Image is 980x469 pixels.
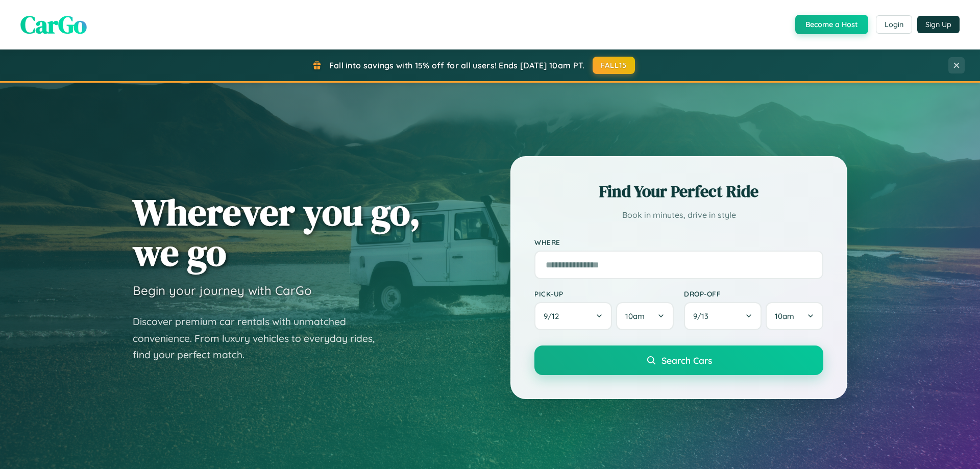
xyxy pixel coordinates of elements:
[534,302,612,330] button: 9/12
[133,283,312,298] h3: Begin your journey with CarGo
[20,8,87,41] span: CarGo
[684,289,823,298] label: Drop-off
[534,238,823,246] label: Where
[917,16,960,33] button: Sign Up
[534,208,823,223] p: Book in minutes, drive in style
[684,302,762,330] button: 9/13
[544,311,564,321] span: 9 / 12
[795,15,868,34] button: Become a Host
[661,355,712,366] span: Search Cars
[876,15,912,34] button: Login
[766,302,823,330] button: 10am
[534,180,823,203] h2: Find Your Perfect Ride
[133,192,421,273] h1: Wherever you go, we go
[775,311,794,321] span: 10am
[616,302,674,330] button: 10am
[593,57,635,74] button: FALL15
[534,345,823,375] button: Search Cars
[693,311,714,321] span: 9 / 13
[329,60,585,70] span: Fall into savings with 15% off for all users! Ends [DATE] 10am PT.
[133,313,388,363] p: Discover premium car rentals with unmatched convenience. From luxury vehicles to everyday rides, ...
[534,289,674,298] label: Pick-up
[625,311,645,321] span: 10am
